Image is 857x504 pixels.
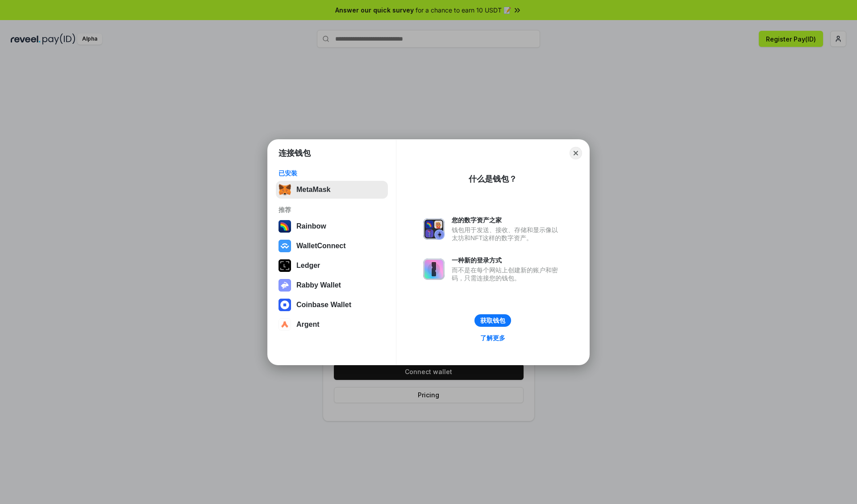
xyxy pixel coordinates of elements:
[474,314,511,327] button: 获取钱包
[480,334,505,342] div: 了解更多
[480,317,505,325] div: 获取钱包
[452,226,562,242] div: 钱包用于发送、接收、存储和显示像以太坊和NFT这样的数字资产。
[296,222,326,230] div: Rainbow
[276,237,388,255] button: WalletConnect
[423,258,445,280] img: svg+xml,%3Csvg%20xmlns%3D%22http%3A%2F%2Fwww.w3.org%2F2000%2Fsvg%22%20fill%3D%22none%22%20viewBox...
[296,242,346,250] div: WalletConnect
[296,262,320,270] div: Ledger
[279,169,385,177] div: 已安装
[279,220,291,233] img: svg+xml,%3Csvg%20width%3D%22120%22%20height%3D%22120%22%20viewBox%3D%220%200%20120%20120%22%20fil...
[279,318,291,331] img: svg+xml,%3Csvg%20width%3D%2228%22%20height%3D%2228%22%20viewBox%3D%220%200%2028%2028%22%20fill%3D...
[452,216,562,224] div: 您的数字资产之家
[276,276,388,294] button: Rabby Wallet
[276,217,388,235] button: Rainbow
[296,301,351,309] div: Coinbase Wallet
[279,148,311,158] h1: 连接钱包
[296,281,341,289] div: Rabby Wallet
[475,332,511,344] a: 了解更多
[469,174,517,184] div: 什么是钱包？
[423,218,445,240] img: svg+xml,%3Csvg%20xmlns%3D%22http%3A%2F%2Fwww.w3.org%2F2000%2Fsvg%22%20fill%3D%22none%22%20viewBox...
[279,240,291,252] img: svg+xml,%3Csvg%20width%3D%2228%22%20height%3D%2228%22%20viewBox%3D%220%200%2028%2028%22%20fill%3D...
[279,206,385,214] div: 推荐
[296,186,330,194] div: MetaMask
[452,266,562,282] div: 而不是在每个网站上创建新的账户和密码，只需连接您的钱包。
[276,316,388,333] button: Argent
[296,321,320,329] div: Argent
[279,299,291,311] img: svg+xml,%3Csvg%20width%3D%2228%22%20height%3D%2228%22%20viewBox%3D%220%200%2028%2028%22%20fill%3D...
[279,259,291,272] img: svg+xml,%3Csvg%20xmlns%3D%22http%3A%2F%2Fwww.w3.org%2F2000%2Fsvg%22%20width%3D%2228%22%20height%3...
[276,181,388,199] button: MetaMask
[570,147,582,159] button: Close
[276,296,388,314] button: Coinbase Wallet
[279,183,291,196] img: svg+xml,%3Csvg%20fill%3D%22none%22%20height%3D%2233%22%20viewBox%3D%220%200%2035%2033%22%20width%...
[452,256,562,264] div: 一种新的登录方式
[279,279,291,292] img: svg+xml,%3Csvg%20xmlns%3D%22http%3A%2F%2Fwww.w3.org%2F2000%2Fsvg%22%20fill%3D%22none%22%20viewBox...
[276,257,388,275] button: Ledger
